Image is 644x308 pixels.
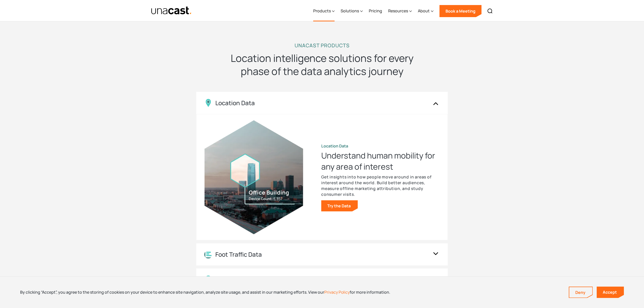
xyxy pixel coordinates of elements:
[439,5,481,17] a: Book a Meeting
[321,200,358,211] a: Try the Data
[151,6,192,15] img: Unacast text logo
[388,8,408,14] div: Resources
[369,1,382,21] a: Pricing
[341,8,359,14] div: Solutions
[418,1,433,21] div: About
[321,143,348,149] strong: Location Data
[151,6,192,15] a: home
[204,276,212,284] img: Location Insights Platform icon
[215,99,255,107] div: Location Data
[295,42,350,50] h2: UNACAST PRODUCTS
[597,287,624,298] a: Accept
[313,1,335,21] div: Products
[388,1,412,21] div: Resources
[205,120,303,234] img: visualization with the image of the city of the Location Data
[221,52,423,78] h2: Location intelligence solutions for every phase of the data analytics journey
[321,174,439,197] p: Get insights into how people move around in areas of interest around the world. Build better audi...
[204,99,212,107] img: Location Data icon
[215,251,262,258] div: Foot Traffic Data
[313,8,331,14] div: Products
[487,8,493,14] img: Search icon
[341,1,363,21] div: Solutions
[418,8,430,14] div: About
[321,150,439,172] h3: Understand human mobility for any area of interest
[215,276,290,283] div: Location Insights Platform
[20,289,390,295] div: By clicking “Accept”, you agree to the storing of cookies on your device to enhance site navigati...
[324,289,350,295] a: Privacy Policy
[569,287,592,298] a: Deny
[204,251,212,258] img: Location Analytics icon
